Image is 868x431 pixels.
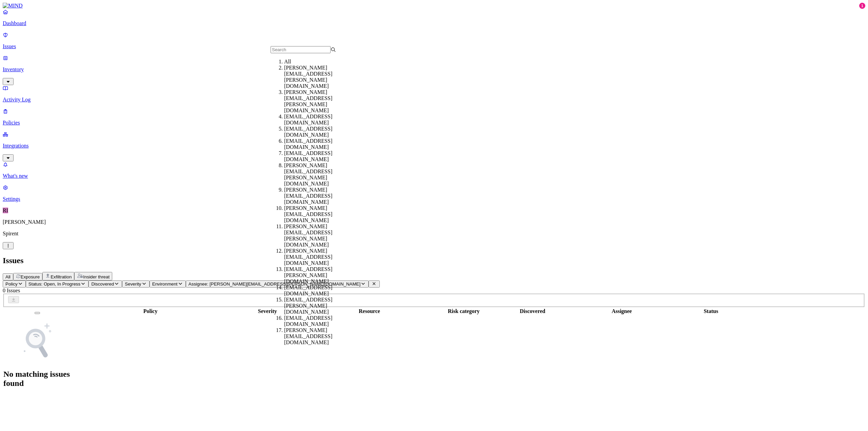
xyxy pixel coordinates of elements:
[3,196,865,202] p: Settings
[271,46,331,53] input: Search
[3,3,23,9] img: MIND
[284,187,350,205] div: [PERSON_NAME][EMAIL_ADDRESS][DOMAIN_NAME]
[673,308,749,314] div: Status
[21,274,40,279] span: Exposure
[91,281,114,287] span: Discovered
[3,85,865,103] a: Activity Log
[571,308,672,314] div: Assignee
[3,3,865,9] a: MIND
[3,108,865,126] a: Policies
[3,143,865,149] p: Integrations
[230,308,305,314] div: Severity
[284,162,350,187] div: [PERSON_NAME][EMAIL_ADDRESS][PERSON_NAME][DOMAIN_NAME]
[3,370,71,388] h1: No matching issues found
[284,248,350,266] div: [PERSON_NAME][EMAIL_ADDRESS][DOMAIN_NAME]
[72,308,229,314] div: Policy
[284,327,350,346] div: [PERSON_NAME][EMAIL_ADDRESS][DOMAIN_NAME]
[284,65,350,89] div: [PERSON_NAME][EMAIL_ADDRESS][PERSON_NAME][DOMAIN_NAME]
[3,173,865,179] p: What's new
[284,266,350,285] div: [EMAIL_ADDRESS][PERSON_NAME][DOMAIN_NAME]
[3,32,865,50] a: Issues
[284,59,350,65] div: All
[35,312,40,314] button: Select all
[83,274,110,279] span: Insider threat
[284,297,350,315] div: [EMAIL_ADDRESS][PERSON_NAME][DOMAIN_NAME]
[28,281,80,287] span: Status: Open, In Progress
[3,161,865,179] a: What's new
[284,285,350,297] div: [EMAIL_ADDRESS][DOMAIN_NAME]
[51,274,72,279] span: Exfiltration
[152,281,178,287] span: Environment
[284,223,350,248] div: [PERSON_NAME][EMAIL_ADDRESS][PERSON_NAME][DOMAIN_NAME]
[5,274,11,279] span: All
[284,150,350,162] div: [EMAIL_ADDRESS][DOMAIN_NAME]
[284,89,350,114] div: [PERSON_NAME][EMAIL_ADDRESS][PERSON_NAME][DOMAIN_NAME]
[284,315,350,327] div: [EMAIL_ADDRESS][DOMAIN_NAME]
[284,205,350,223] div: [PERSON_NAME][EMAIL_ADDRESS][DOMAIN_NAME]
[3,288,20,293] span: 0 Issues
[284,126,350,138] div: [EMAIL_ADDRESS][DOMAIN_NAME]
[3,97,865,103] p: Activity Log
[3,20,865,26] p: Dashboard
[3,184,865,202] a: Settings
[3,231,865,237] p: Spirent
[3,66,865,73] p: Inventory
[3,131,865,160] a: Integrations
[17,321,58,361] img: NoSearchResult
[5,281,18,287] span: Policy
[3,219,865,225] p: [PERSON_NAME]
[495,308,570,314] div: Discovered
[284,138,350,150] div: [EMAIL_ADDRESS][DOMAIN_NAME]
[307,308,433,314] div: Resource
[434,308,494,314] div: Risk category
[3,9,865,26] a: Dashboard
[3,120,865,126] p: Policies
[3,43,865,50] p: Issues
[3,208,8,213] span: RI
[189,281,360,287] span: Assignee: [PERSON_NAME][EMAIL_ADDRESS][PERSON_NAME][DOMAIN_NAME]
[3,55,865,84] a: Inventory
[125,281,141,287] span: Severity
[859,3,865,9] div: 1
[3,256,865,265] h2: Issues
[284,114,350,126] div: [EMAIL_ADDRESS][DOMAIN_NAME]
